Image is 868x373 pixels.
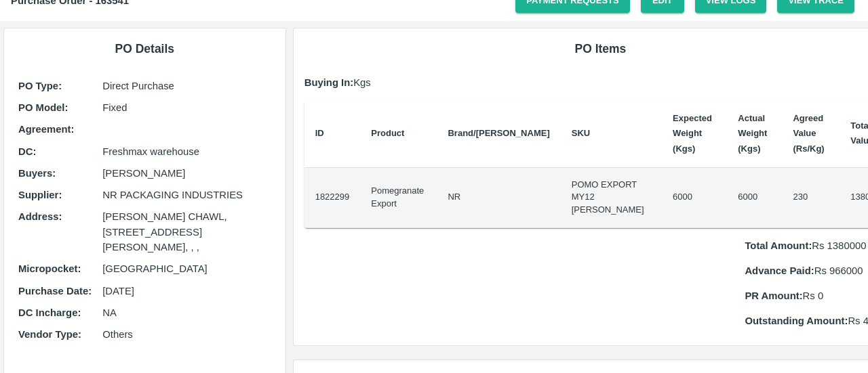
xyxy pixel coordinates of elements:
b: Product [371,128,404,138]
b: Brand/[PERSON_NAME] [448,128,549,138]
b: Expected Weight (Kgs) [673,113,712,154]
b: Advance Paid: [745,265,814,276]
td: NR [437,168,560,228]
td: 6000 [727,168,782,228]
td: 1822299 [304,168,361,228]
b: PR Amount: [745,290,802,301]
b: Outstanding Amount: [745,315,848,326]
b: Purchase Date : [18,286,92,297]
b: Total Amount: [745,240,812,251]
b: Vendor Type : [18,329,81,340]
h6: PO Details [15,39,275,58]
b: Buyers : [18,168,56,179]
b: Agreed Value (Rs/Kg) [793,113,824,154]
p: Direct Purchase [102,79,271,93]
p: [DATE] [102,284,271,299]
td: POMO EXPORT MY12 [PERSON_NAME] [561,168,662,228]
td: 6000 [662,168,727,228]
p: Freshmax warehouse [102,144,271,159]
b: ID [315,128,324,138]
b: DC Incharge : [18,307,81,318]
b: DC : [18,146,36,157]
b: PO Type : [18,81,62,91]
td: 230 [782,168,840,228]
b: Buying In: [304,77,354,88]
p: [GEOGRAPHIC_DATA] [102,261,271,276]
p: [PERSON_NAME] [102,166,271,181]
b: Supplier : [18,190,62,200]
b: Address : [18,211,62,222]
p: Others [102,327,271,342]
p: [PERSON_NAME] CHAWL, [STREET_ADDRESS][PERSON_NAME], , , [102,209,271,255]
p: Fixed [102,100,271,115]
p: NR PACKAGING INDUSTRIES [102,188,271,202]
b: SKU [572,128,590,138]
b: Agreement: [18,124,74,135]
b: Actual Weight (Kgs) [738,113,767,154]
td: Pomegranate Export [360,168,437,228]
p: NA [102,305,271,320]
b: Micropocket : [18,263,81,274]
b: PO Model : [18,102,68,113]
